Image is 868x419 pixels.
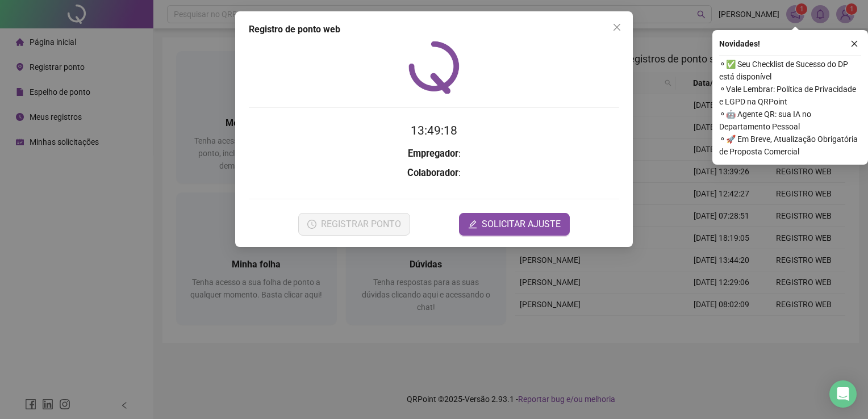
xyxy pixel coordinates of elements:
time: 13:49:18 [411,124,457,137]
strong: Colaborador [407,167,458,178]
button: Close [608,18,626,36]
span: SOLICITAR AJUSTE [482,217,561,231]
h3: : [249,146,619,161]
span: Novidades ! [719,37,760,50]
span: ⚬ ✅ Seu Checklist de Sucesso do DP está disponível [719,58,861,83]
span: edit [468,220,477,229]
span: close [612,23,621,32]
h3: : [249,166,619,181]
img: QRPoint [408,41,460,94]
span: ⚬ 🤖 Agente QR: sua IA no Departamento Pessoal [719,108,861,133]
strong: Empregador [408,148,458,159]
span: ⚬ Vale Lembrar: Política de Privacidade e LGPD na QRPoint [719,83,861,108]
button: editSOLICITAR AJUSTE [459,213,570,236]
button: REGISTRAR PONTO [298,213,410,236]
div: Open Intercom Messenger [829,380,857,408]
div: Registro de ponto web [249,23,619,36]
span: ⚬ 🚀 Em Breve, Atualização Obrigatória de Proposta Comercial [719,133,861,158]
span: close [850,40,858,48]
